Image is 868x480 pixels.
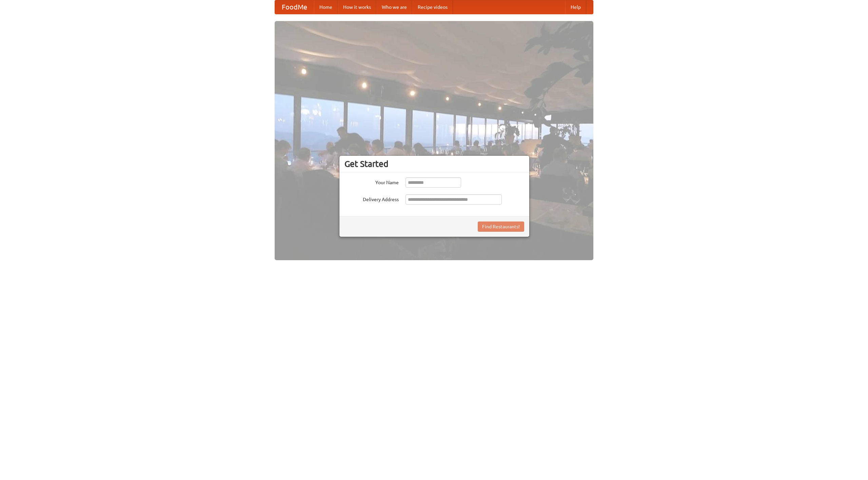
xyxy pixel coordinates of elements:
a: Help [565,0,586,14]
button: Find Restaurants! [478,222,524,232]
a: Home [314,0,338,14]
a: How it works [338,0,376,14]
a: FoodMe [275,0,314,14]
a: Recipe videos [412,0,453,14]
a: Who we are [376,0,412,14]
label: Delivery Address [344,194,399,203]
label: Your Name [344,177,399,186]
h3: Get Started [344,159,524,169]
